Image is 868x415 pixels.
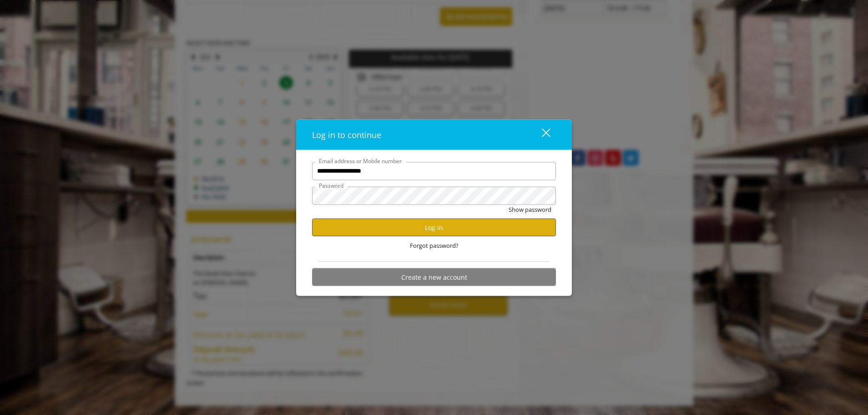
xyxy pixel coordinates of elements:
input: Password [312,186,556,205]
span: Log in to continue [312,129,381,140]
button: close dialog [525,125,556,144]
label: Email address or Mobile number [314,156,406,165]
button: Log in [312,219,556,236]
input: Email address or Mobile number [312,162,556,180]
div: close dialog [531,128,550,141]
span: Forgot password? [410,241,459,251]
button: Show password [509,205,551,214]
button: Create a new account [312,268,556,286]
label: Password [314,181,348,190]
